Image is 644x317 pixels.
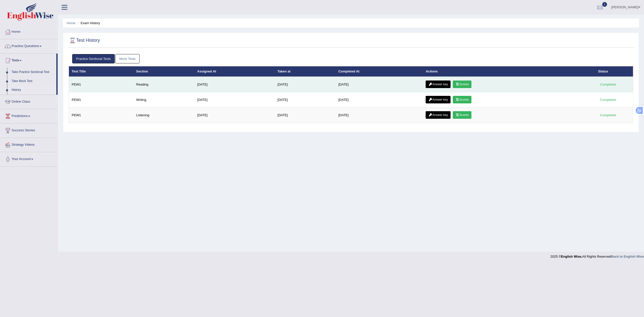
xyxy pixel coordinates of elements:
a: Home [0,25,58,37]
td: [DATE] [336,92,423,108]
strong: English Wise. [561,255,582,258]
th: Test Title [69,66,134,77]
th: Section [133,66,194,77]
div: Completed [598,97,618,102]
th: Assigned At [194,66,275,77]
a: Practice Sectional Tests [72,54,115,63]
a: Strategy Videos [0,138,58,150]
a: Home [67,21,75,25]
a: Mock Tests [115,54,140,63]
td: [DATE] [336,77,423,92]
a: Predictions [0,109,58,122]
th: Status [595,66,633,77]
th: Actions [423,66,595,77]
span: 1 [602,2,607,7]
a: Take Mock Test [9,77,56,86]
a: Scores [453,111,471,119]
a: History [9,86,56,95]
a: Answer key [426,111,451,119]
div: Completed [598,82,618,87]
li: Exam History [76,21,100,25]
div: Completed [598,112,618,118]
td: [DATE] [194,92,275,108]
a: Scores [453,81,471,88]
td: [DATE] [336,108,423,123]
a: Answer key [426,96,451,103]
h2: Test History [69,37,100,44]
td: Reading [133,77,194,92]
td: Writing [133,92,194,108]
td: PEW1 [69,92,134,108]
div: 2025 © All Rights Reserved [550,252,644,259]
th: Taken at [275,66,336,77]
td: Listening [133,108,194,123]
td: PEW1 [69,77,134,92]
a: Online Class [0,95,58,107]
a: Take Practice Sectional Test [9,68,56,77]
a: Practice Questions [0,39,58,52]
td: PEW1 [69,108,134,123]
th: Completed At [336,66,423,77]
a: Answer key [426,81,451,88]
a: Scores [453,96,471,103]
td: [DATE] [275,77,336,92]
a: Back to English Wise [611,255,644,258]
a: Your Account [0,152,58,165]
td: [DATE] [275,108,336,123]
a: Tests [0,54,56,66]
td: [DATE] [275,92,336,108]
td: [DATE] [194,77,275,92]
td: [DATE] [194,108,275,123]
a: Success Stories [0,124,58,136]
